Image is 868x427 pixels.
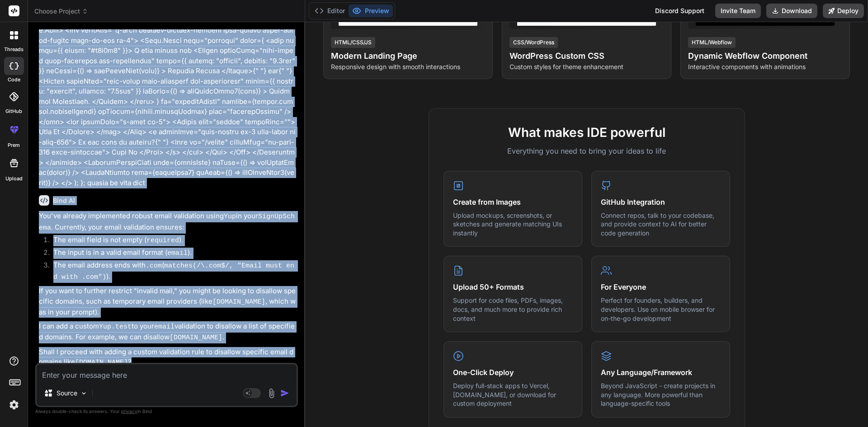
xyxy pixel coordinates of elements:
[453,211,573,238] p: Upload mockups, screenshots, or sketches and generate matching UIs instantly
[53,196,75,205] h6: Bind AI
[453,197,573,207] h4: Create from Images
[650,4,710,18] div: Discord Support
[224,213,236,221] code: Yup
[601,296,721,323] p: Perfect for founders, builders, and developers. Use on mobile browser for on-the-go development
[80,389,88,397] img: Pick Models
[6,397,22,413] img: settings
[8,76,20,84] label: code
[280,389,289,398] img: icon
[453,367,573,378] h4: One-Click Deploy
[509,62,664,71] p: Custom styles for theme enhancement
[601,197,721,207] h4: GitHub Integration
[75,359,128,366] code: [DOMAIN_NAME]
[5,108,22,115] label: GitHub
[5,175,23,183] label: Upload
[8,141,20,149] label: prem
[601,381,721,408] p: Beyond JavaScript - create projects in any language. More powerful than language-specific tools
[453,381,573,408] p: Deploy full-stack apps to Vercel, [DOMAIN_NAME], or download for custom deployment
[99,323,132,331] code: Yup.test
[35,407,298,416] p: Always double-check its answers. Your in Bind
[46,235,296,248] li: The email field is not empty ( ).
[39,286,296,318] p: If you want to further restrict "invalid mail," you might be looking to disallow specific domains...
[443,145,730,156] p: Everything you need to bring your ideas to life
[167,249,188,257] code: email
[212,298,265,306] code: [DOMAIN_NAME]
[715,4,761,18] button: Invite Team
[34,7,88,16] span: Choose Project
[509,50,664,62] h4: WordPress Custom CSS
[331,62,485,71] p: Responsive design with smooth interactions
[46,260,296,282] li: The email address ends with ( ).
[146,262,162,270] code: .com
[39,213,295,232] code: SignUpSchema
[39,347,296,368] p: Shall I proceed with adding a custom validation rule to disallow specific email domains like ?
[154,323,175,331] code: email
[39,211,296,233] p: You've already implemented robust email validation using in your . Currently, your email validati...
[443,123,730,142] h2: What makes IDE powerful
[146,237,179,244] code: required
[766,4,817,18] button: Download
[453,282,573,292] h4: Upload 50+ Formats
[688,50,842,62] h4: Dynamic Webflow Component
[823,4,864,18] button: Deploy
[601,282,721,292] h4: For Everyone
[331,37,375,48] div: HTML/CSS/JS
[39,321,296,343] p: I can add a custom to your validation to disallow a list of specified domains. For example, we ca...
[509,37,558,48] div: CSS/WordPress
[46,248,296,260] li: The input is in a valid email format ( ).
[349,5,393,17] button: Preview
[331,50,485,62] h4: Modern Landing Page
[601,211,721,238] p: Connect repos, talk to your codebase, and provide context to AI for better code generation
[688,37,736,48] div: HTML/Webflow
[170,334,222,342] code: [DOMAIN_NAME]
[311,5,349,17] button: Editor
[266,388,277,399] img: attachment
[601,367,721,378] h4: Any Language/Framework
[4,46,24,53] label: threads
[688,62,842,71] p: Interactive components with animations
[57,389,77,398] p: Source
[53,262,294,281] code: matches(/\.com$/, "Email must end with .com")
[121,408,137,414] span: privacy
[453,296,573,323] p: Support for code files, PDFs, images, docs, and much more to provide rich context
